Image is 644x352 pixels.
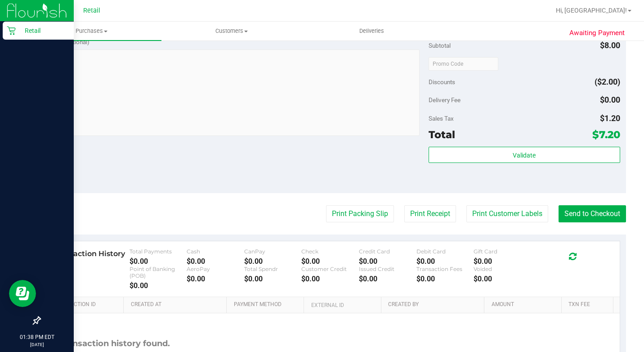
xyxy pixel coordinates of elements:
inline-svg: Retail [7,26,16,35]
div: AeroPay [187,266,244,272]
span: Retail [83,7,100,14]
span: $1.20 [600,113,620,123]
button: Print Customer Labels [466,205,548,222]
div: Point of Banking (POB) [130,266,187,279]
span: Hi, [GEOGRAPHIC_DATA]! [556,7,627,14]
div: Total Payments [130,248,187,255]
span: Sales Tax [429,115,454,122]
p: Retail [16,25,70,36]
iframe: Resource center [9,280,36,307]
input: Promo Code [429,57,498,71]
span: Delivery Fee [429,96,461,104]
p: 01:38 PM EDT [4,333,70,341]
div: CanPay [244,248,302,255]
a: Purchases [22,22,161,41]
div: Debit Card [416,248,474,255]
span: Purchases [22,27,161,35]
div: $0.00 [474,275,531,283]
a: Created By [388,301,480,308]
button: Print Receipt [404,205,456,222]
div: $0.00 [359,275,416,283]
a: Amount [492,301,558,308]
div: $0.00 [244,257,302,266]
p: [DATE] [4,341,70,348]
button: Validate [429,147,620,163]
div: $0.00 [301,275,359,283]
th: External ID [304,297,381,313]
div: $0.00 [416,257,474,266]
div: Cash [187,248,244,255]
a: Txn Fee [568,301,609,308]
span: Discounts [429,74,455,90]
span: $8.00 [600,41,620,50]
button: Send to Checkout [559,205,626,222]
div: Voided [474,266,531,272]
div: $0.00 [474,257,531,266]
a: Customers [161,22,301,41]
div: $0.00 [301,257,359,266]
div: $0.00 [130,281,187,290]
span: Customers [162,27,301,35]
div: $0.00 [130,257,187,266]
div: $0.00 [244,275,302,283]
div: $0.00 [187,257,244,266]
div: Credit Card [359,248,416,255]
span: $7.20 [592,128,620,141]
div: $0.00 [359,257,416,266]
a: Payment Method [234,301,300,308]
span: Awaiting Payment [569,28,625,38]
div: Check [301,248,359,255]
span: Validate [513,152,536,159]
div: $0.00 [187,275,244,283]
div: $0.00 [416,275,474,283]
span: $0.00 [600,95,620,104]
a: Created At [131,301,223,308]
span: ($2.00) [595,77,620,86]
div: Transaction Fees [416,266,474,272]
span: Subtotal [429,42,451,49]
div: Gift Card [474,248,531,255]
button: Print Packing Slip [326,205,394,222]
div: Issued Credit [359,266,416,272]
div: Customer Credit [301,266,359,272]
span: Total [429,128,455,141]
a: Transaction ID [53,301,120,308]
div: Total Spendr [244,266,302,272]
